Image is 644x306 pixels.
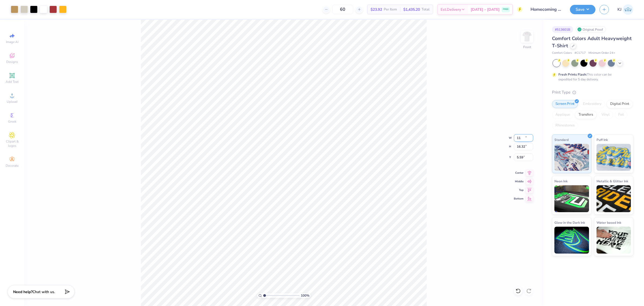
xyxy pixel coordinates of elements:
span: Minimum Order: 24 + [588,51,615,55]
span: Water based Ink [597,220,621,225]
div: Front [523,45,531,49]
span: Greek [8,119,16,124]
span: Top [514,188,524,192]
div: Transfers [575,111,597,119]
div: Screen Print [552,100,578,108]
img: Standard [554,144,589,171]
img: Metallic & Glitter Ink [597,185,631,212]
span: Designs [6,60,18,64]
span: Glow in the Dark Ink [554,220,585,225]
img: Front [522,31,532,42]
span: Per Item [384,7,397,12]
div: Digital Print [607,100,633,108]
span: Center [514,171,524,175]
div: Print Type [552,89,633,95]
span: Chat with us. [32,289,55,294]
span: $23.92 [371,7,382,12]
span: Comfort Colors [552,51,572,55]
span: Add Text [6,80,19,84]
div: Applique [552,111,573,119]
span: Est. Delivery [441,7,461,12]
input: – – [332,5,353,14]
div: This color can be expedited for 5 day delivery. [558,72,624,82]
span: Standard [554,137,569,143]
span: Clipart & logos [3,139,21,148]
img: Puff Ink [597,144,631,171]
span: Upload [7,99,17,104]
div: Rhinestones [552,122,578,130]
span: Decorate [6,163,19,168]
img: Water based Ink [597,227,631,254]
div: Embroidery [580,100,605,108]
span: # C1717 [575,51,586,55]
span: $1,435.20 [403,7,420,12]
span: Middle [514,180,524,183]
img: Neon Ink [554,185,589,212]
span: Metallic & Glitter Ink [597,178,628,184]
div: Foil [615,111,627,119]
strong: Fresh Prints Flash: [558,72,587,77]
div: Vinyl [598,111,613,119]
span: FREE [503,8,508,11]
span: Neon Ink [554,178,568,184]
strong: Need help? [13,289,32,294]
span: Total [422,7,430,12]
span: 100 % [301,293,309,298]
input: Untitled Design [526,4,566,15]
span: [DATE] - [DATE] [471,7,500,12]
img: Glow in the Dark Ink [554,227,589,254]
span: Image AI [6,40,19,44]
span: Puff Ink [597,137,608,143]
span: Bottom [514,197,524,201]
